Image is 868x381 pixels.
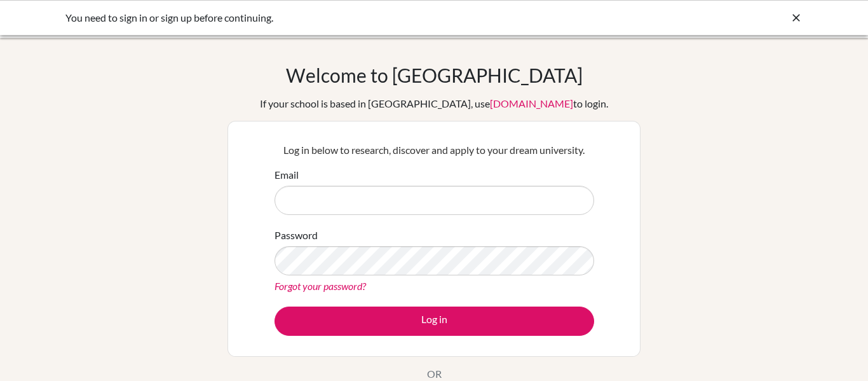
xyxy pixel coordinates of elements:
[275,228,318,243] label: Password
[275,142,594,158] p: Log in below to research, discover and apply to your dream university.
[275,167,299,183] label: Email
[275,280,366,292] a: Forgot your password?
[275,307,594,336] button: Log in
[286,64,583,87] h1: Welcome to [GEOGRAPHIC_DATA]
[65,10,612,25] div: You need to sign in or sign up before continuing.
[260,96,608,111] div: If your school is based in [GEOGRAPHIC_DATA], use to login.
[490,97,573,109] a: [DOMAIN_NAME]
